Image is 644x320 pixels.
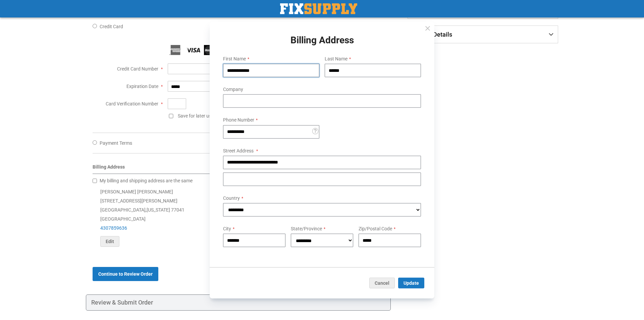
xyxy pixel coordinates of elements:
[223,87,243,92] span: Company
[218,35,426,45] h1: Billing Address
[280,3,357,14] a: store logo
[106,101,158,106] span: Card Verification Number
[223,148,254,153] span: Street Address
[93,267,158,281] button: Continue to Review Order
[147,207,170,213] span: [US_STATE]
[223,56,246,61] span: First Name
[291,226,322,231] span: State/Province
[93,164,384,174] div: Billing Address
[223,117,254,123] span: Phone Number
[106,239,114,244] span: Edit
[98,271,153,277] span: Continue to Review Order
[369,278,395,288] button: Cancel
[280,3,357,14] img: Fix Industrial Supply
[93,187,384,247] div: [PERSON_NAME] [PERSON_NAME] [STREET_ADDRESS][PERSON_NAME] [GEOGRAPHIC_DATA] , 77041 [GEOGRAPHIC_D...
[100,140,132,146] span: Payment Terms
[100,225,127,231] a: 4307859636
[86,294,391,311] div: Review & Submit Order
[100,236,119,247] button: Edit
[126,84,158,89] span: Expiration Date
[325,56,347,61] span: Last Name
[204,45,219,55] img: MasterCard
[186,45,201,55] img: Visa
[117,66,158,72] span: Credit Card Number
[375,280,389,286] span: Cancel
[100,178,193,183] span: My billing and shipping address are the same
[223,226,231,231] span: City
[223,195,240,200] span: Country
[100,24,123,29] span: Credit Card
[398,278,424,288] button: Update
[404,280,419,286] span: Update
[178,113,215,119] span: Save for later use.
[359,226,392,231] span: Zip/Postal Code
[168,45,183,55] img: American Express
